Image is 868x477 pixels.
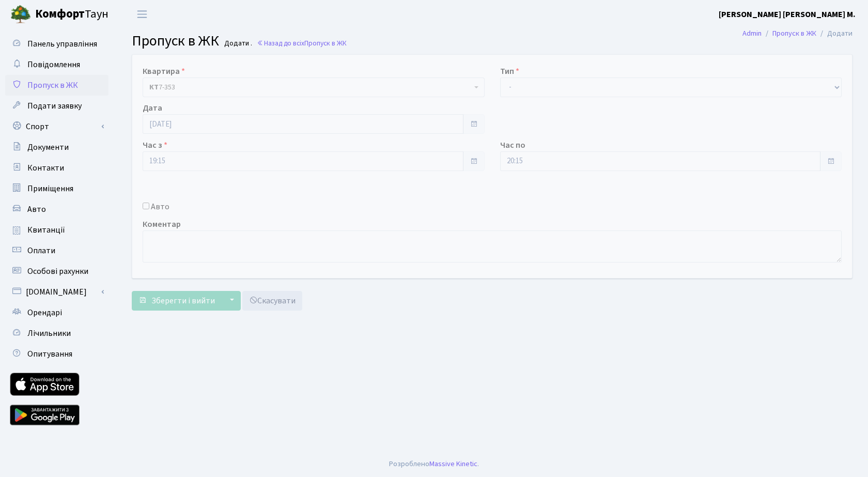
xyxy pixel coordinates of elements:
[5,96,109,116] a: Подати заявку
[5,344,109,364] a: Опитування
[719,8,856,21] a: [PERSON_NAME] [PERSON_NAME] М.
[27,59,80,70] span: Повідомлення
[5,199,109,220] a: Авто
[27,80,78,91] span: Пропуск в ЖК
[5,323,109,344] a: Лічильники
[772,28,816,39] a: Пропуск в ЖК
[5,220,109,240] a: Квитанції
[27,100,82,112] span: Подати заявку
[5,54,109,75] a: Повідомлення
[27,348,72,360] span: Опитування
[143,78,485,97] span: <b>КТ</b>&nbsp;&nbsp;&nbsp;&nbsp;7-353
[149,82,159,93] b: КТ
[27,38,97,50] span: Панель управління
[719,9,856,20] b: [PERSON_NAME] [PERSON_NAME] М.
[143,102,162,114] label: Дата
[429,458,477,469] a: Massive Kinetic
[27,307,62,318] span: Орендарі
[151,295,215,306] span: Зберегти і вийти
[5,240,109,261] a: Оплати
[242,291,302,311] a: Скасувати
[27,224,65,236] span: Квитанції
[143,218,181,230] label: Коментар
[5,75,109,96] a: Пропуск в ЖК
[500,65,519,78] label: Тип
[5,261,109,282] a: Особові рахунки
[27,162,64,174] span: Контакти
[143,65,185,78] label: Квартира
[132,30,219,51] span: Пропуск в ЖК
[143,139,167,151] label: Час з
[5,116,109,137] a: Спорт
[816,28,853,39] li: Додати
[5,282,109,302] a: [DOMAIN_NAME]
[27,245,55,256] span: Оплати
[257,38,347,48] a: Назад до всіхПропуск в ЖК
[5,158,109,178] a: Контакти
[5,302,109,323] a: Орендарі
[151,201,169,213] label: Авто
[500,139,525,151] label: Час по
[5,137,109,158] a: Документи
[27,183,73,194] span: Приміщення
[5,178,109,199] a: Приміщення
[5,34,109,54] a: Панель управління
[742,28,762,39] a: Admin
[222,39,252,48] small: Додати .
[389,458,479,470] div: Розроблено .
[149,82,472,93] span: <b>КТ</b>&nbsp;&nbsp;&nbsp;&nbsp;7-353
[27,142,69,153] span: Документи
[132,291,222,311] button: Зберегти і вийти
[35,6,109,23] span: Таун
[10,4,31,25] img: logo.png
[27,266,88,277] span: Особові рахунки
[304,38,347,48] span: Пропуск в ЖК
[129,6,155,23] button: Переключити навігацію
[27,204,46,215] span: Авто
[27,328,71,339] span: Лічильники
[727,23,868,44] nav: breadcrumb
[35,6,85,22] b: Комфорт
